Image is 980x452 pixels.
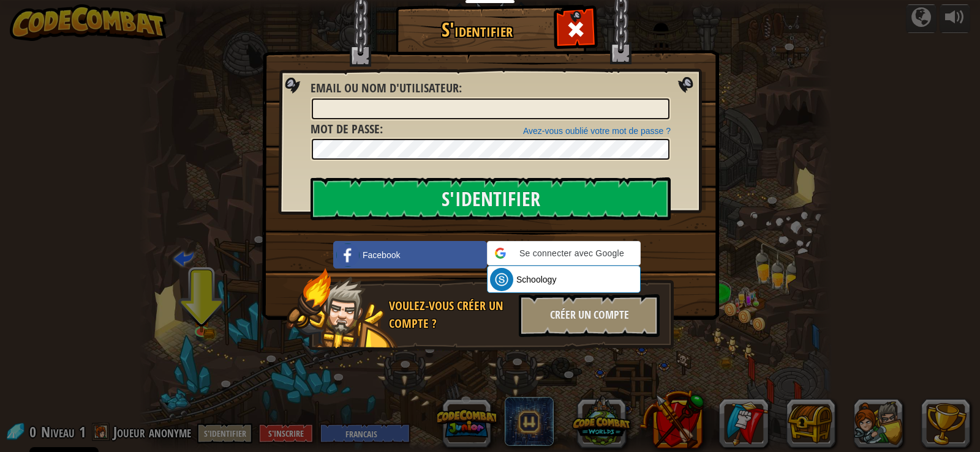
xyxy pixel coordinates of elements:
[311,80,459,96] span: Email ou nom d'utilisateur
[519,294,660,337] div: Créer un compte
[516,273,556,286] span: Schoology
[336,243,360,267] img: facebook_small.png
[487,241,641,265] div: Se connecter avec Google
[399,19,555,40] h1: S'identifier
[490,268,513,291] img: schoology.png
[389,297,511,332] div: Voulez-vous créer un compte ?
[311,120,383,138] label: :
[523,126,671,136] a: Avez-vous oublié votre mot de passe ?
[363,249,400,261] span: Facebook
[311,80,462,97] label: :
[311,120,380,137] span: Mot de passe
[311,177,671,220] input: S'identifier
[511,247,633,259] span: Se connecter avec Google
